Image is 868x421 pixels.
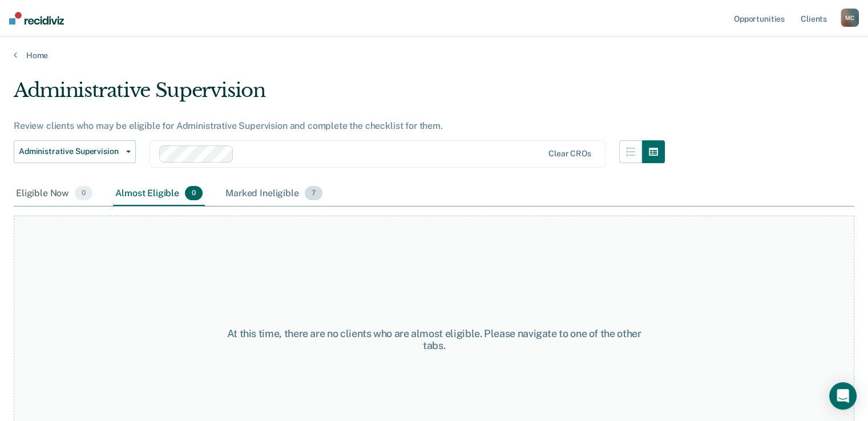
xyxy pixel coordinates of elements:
img: Recidiviz [9,12,64,25]
div: Clear CROs [548,149,591,159]
div: Almost Eligible0 [113,181,205,207]
button: Administrative Supervision [14,140,136,163]
div: M C [841,9,859,27]
button: MC [841,9,859,27]
span: 0 [185,186,203,201]
div: Marked Ineligible7 [223,181,325,207]
div: Open Intercom Messenger [829,382,857,410]
span: 0 [75,186,92,201]
div: Review clients who may be eligible for Administrative Supervision and complete the checklist for ... [14,120,665,131]
div: Administrative Supervision [14,79,665,111]
span: Administrative Supervision [19,147,122,156]
a: Home [14,50,854,60]
div: At this time, there are no clients who are almost eligible. Please navigate to one of the other t... [224,327,644,352]
div: Eligible Now0 [14,181,95,207]
span: 7 [305,186,322,201]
